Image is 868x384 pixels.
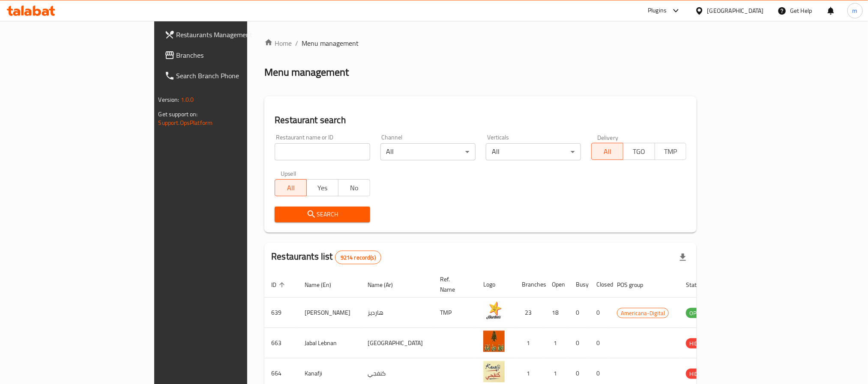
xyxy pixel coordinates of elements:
[686,308,707,318] span: OPEN
[569,328,590,358] td: 0
[486,143,581,160] div: All
[648,6,667,16] div: Plugins
[281,171,296,177] label: Upsell
[590,328,610,358] td: 0
[655,143,687,160] button: TMP
[483,300,505,322] img: Hardee's
[275,114,686,127] h2: Restaurant search
[686,308,707,318] div: OPEN
[673,247,693,268] div: Export file
[380,143,476,160] div: All
[707,6,764,15] div: [GEOGRAPHIC_DATA]
[310,182,335,194] span: Yes
[177,50,292,60] span: Branches
[433,298,476,328] td: TMP
[545,272,569,298] th: Open
[306,179,338,196] button: Yes
[335,254,381,262] span: 9214 record(s)
[159,94,180,105] span: Version:
[158,65,299,86] a: Search Branch Phone
[158,45,299,65] a: Branches
[617,280,654,290] span: POS group
[686,369,712,379] span: HIDDEN
[483,361,505,382] img: Kanafji
[158,24,299,45] a: Restaurants Management
[338,179,370,196] button: No
[591,143,623,160] button: All
[275,207,370,222] button: Search
[361,298,433,328] td: هارديز
[298,298,361,328] td: [PERSON_NAME]
[342,182,367,194] span: No
[275,179,307,196] button: All
[159,109,198,120] span: Get support on:
[483,331,505,352] img: Jabal Lebnan
[590,298,610,328] td: 0
[271,250,381,264] h2: Restaurants list
[623,143,655,160] button: TGO
[545,328,569,358] td: 1
[569,298,590,328] td: 0
[590,272,610,298] th: Closed
[298,328,361,358] td: Jabal Lebnan
[305,280,342,290] span: Name (En)
[181,94,194,105] span: 1.0.0
[271,280,287,290] span: ID
[476,272,515,298] th: Logo
[545,298,569,328] td: 18
[658,145,683,158] span: TMP
[686,280,714,290] span: Status
[627,145,652,158] span: TGO
[515,328,545,358] td: 1
[597,134,619,140] label: Delivery
[686,369,712,379] div: HIDDEN
[368,280,404,290] span: Name (Ar)
[361,328,433,358] td: [GEOGRAPHIC_DATA]
[302,38,359,48] span: Menu management
[569,272,590,298] th: Busy
[515,298,545,328] td: 23
[595,145,620,158] span: All
[177,71,292,81] span: Search Branch Phone
[335,251,381,264] div: Total records count
[686,339,712,349] span: HIDDEN
[275,143,370,160] input: Search for restaurant name or ID..
[177,30,292,40] span: Restaurants Management
[440,274,466,295] span: Ref. Name
[278,182,303,194] span: All
[264,38,697,48] nav: breadcrumb
[515,272,545,298] th: Branches
[281,209,363,220] span: Search
[159,117,213,128] a: Support.OpsPlatform
[617,308,668,318] span: Americana-Digital
[853,6,858,15] span: m
[264,65,349,79] h2: Menu management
